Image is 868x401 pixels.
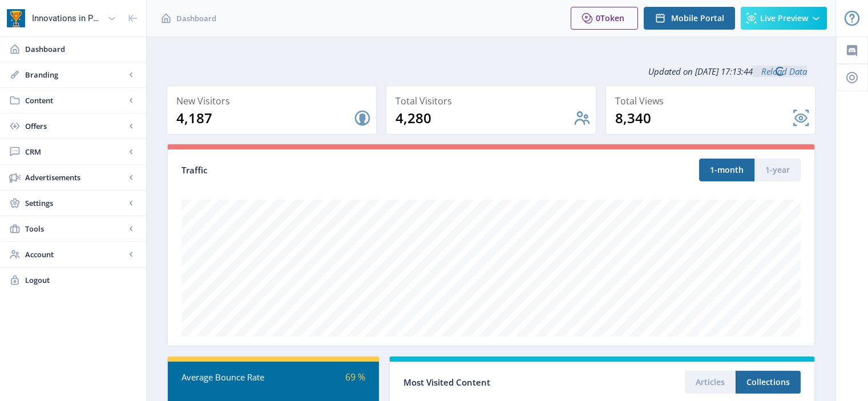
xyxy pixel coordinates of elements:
[25,172,126,183] span: Advertisements
[7,9,25,27] img: app-icon.png
[754,159,801,181] button: 1-year
[395,93,591,109] div: Total Visitors
[25,223,126,234] span: Tools
[25,197,126,209] span: Settings
[615,109,792,127] div: 8,340
[25,43,137,55] span: Dashboard
[32,6,103,31] div: Innovations in Pharmaceutical Technology (IPT)
[181,371,273,384] div: Average Bounce Rate
[736,371,801,394] button: Collections
[25,146,126,157] span: CRM
[176,13,216,24] span: Dashboard
[176,93,372,109] div: New Visitors
[699,159,754,181] button: 1-month
[615,93,810,109] div: Total Views
[571,7,638,30] button: 0Token
[741,7,827,30] button: Live Preview
[25,249,126,260] span: Account
[685,371,736,394] button: Articles
[753,66,807,77] a: Reload Data
[671,14,724,23] span: Mobile Portal
[600,13,624,23] span: Token
[25,69,126,80] span: Branding
[644,7,735,30] button: Mobile Portal
[395,109,572,127] div: 4,280
[25,95,126,106] span: Content
[403,374,602,391] div: Most Visited Content
[345,371,365,383] span: 69 %
[181,164,491,177] div: Traffic
[25,120,126,132] span: Offers
[176,109,353,127] div: 4,187
[167,57,815,86] div: Updated on [DATE] 17:13:44
[25,274,137,286] span: Logout
[760,14,808,23] span: Live Preview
